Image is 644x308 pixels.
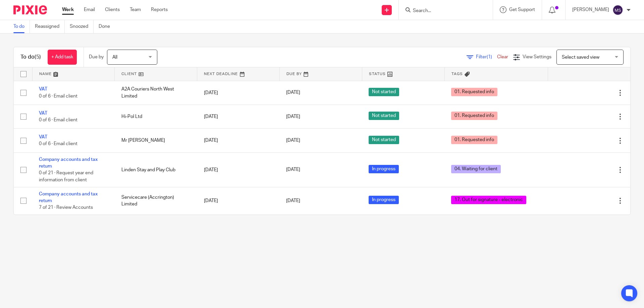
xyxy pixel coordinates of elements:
img: Pixie [13,5,47,14]
span: (1) [487,55,492,59]
a: Work [62,6,74,13]
span: Filter [476,55,497,59]
a: To do [13,20,30,33]
span: 04. Waiting for client [451,165,501,173]
td: Servicecare (Accrington) Limited [115,187,197,214]
a: Clients [105,6,120,13]
a: Company accounts and tax return [39,192,98,203]
td: [DATE] [197,129,280,152]
span: 01. Requested info [451,112,497,120]
span: [DATE] [286,198,300,203]
span: 0 of 6 · Email client [39,142,77,146]
td: Hi-Pol Ltd [115,105,197,128]
a: Reassigned [35,20,65,33]
input: Search [412,8,473,14]
span: Not started [369,112,399,120]
span: In progress [369,196,399,204]
span: 01. Requested info [451,88,497,96]
td: Linden Stay and Play Club [115,152,197,187]
span: Not started [369,88,399,96]
td: [DATE] [197,81,280,105]
a: Company accounts and tax return [39,157,98,169]
h1: To do [20,54,41,61]
a: + Add task [48,50,77,65]
p: [PERSON_NAME] [572,6,609,13]
a: Email [84,6,95,13]
p: Due by [89,54,104,60]
span: (5) [35,54,41,60]
img: svg%3E [612,5,623,15]
td: A2A Couriers North West Limited [115,81,197,105]
span: 7 of 21 · Review Accounts [39,205,93,210]
a: Team [130,6,141,13]
td: [DATE] [197,105,280,128]
a: VAT [39,87,47,91]
span: [DATE] [286,138,300,143]
span: [DATE] [286,114,300,119]
span: In progress [369,165,399,173]
span: 0 of 21 · Request year end information from client [39,171,93,183]
td: [DATE] [197,152,280,187]
span: [DATE] [286,168,300,172]
span: Not started [369,136,399,144]
span: Tags [451,72,463,76]
a: Done [99,20,115,33]
span: Get Support [509,7,535,12]
span: 0 of 6 · Email client [39,94,77,99]
td: Mr [PERSON_NAME] [115,129,197,152]
a: Clear [497,55,508,59]
a: Snoozed [70,20,94,33]
td: [DATE] [197,187,280,214]
span: 0 of 6 · Email client [39,118,77,122]
a: VAT [39,135,47,139]
span: 17. Out for signature - electronic [451,196,526,204]
span: All [112,55,117,60]
a: VAT [39,111,47,116]
span: 01. Requested info [451,136,497,144]
a: Reports [151,6,168,13]
span: Select saved view [562,55,599,60]
span: View Settings [523,55,551,59]
span: [DATE] [286,90,300,95]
